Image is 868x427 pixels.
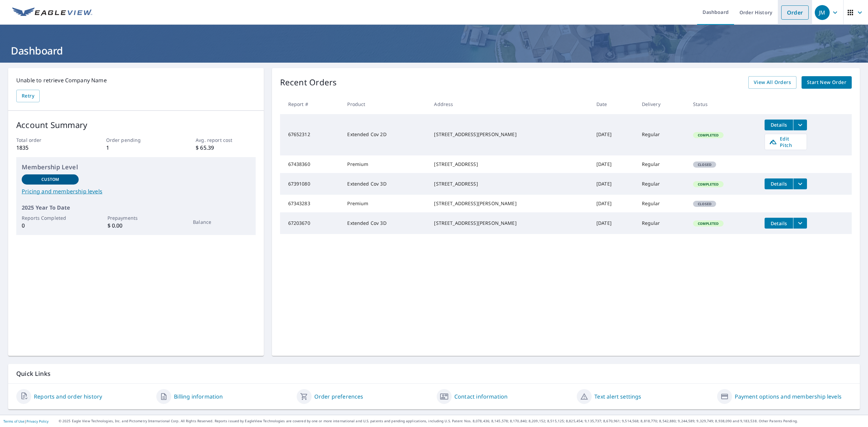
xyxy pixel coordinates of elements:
[636,173,688,195] td: Regular
[107,221,164,230] p: $ 0.00
[106,136,166,144] p: Order pending
[754,78,791,87] span: View All Orders
[59,419,865,424] p: © 2025 Eagle View Technologies, Inc. and Pictometry International Corp. All Rights Reserved. Repo...
[342,155,429,173] td: Premium
[16,76,256,84] p: Unable to retrieve Company Name
[594,392,641,401] a: Text alert settings
[636,195,688,212] td: Regular
[22,204,250,212] p: 2025 Year To Date
[769,122,789,128] span: Details
[694,162,715,167] span: Closed
[342,114,429,155] td: Extended Cov 2D
[342,94,429,114] th: Product
[280,173,342,195] td: 67391080
[196,144,255,152] p: $ 65.39
[793,178,807,189] button: filesDropdownBtn-67391080
[16,144,76,152] p: 1835
[107,214,164,221] p: Prepayments
[342,195,429,212] td: Premium
[636,212,688,234] td: Regular
[591,114,636,155] td: [DATE]
[106,144,166,152] p: 1
[748,76,796,89] a: View All Orders
[807,78,846,87] span: Start New Order
[314,392,363,401] a: Order preferences
[694,221,723,226] span: Completed
[636,114,688,155] td: Regular
[815,5,830,20] div: JM
[342,173,429,195] td: Extended Cov 3D
[591,212,636,234] td: [DATE]
[22,187,250,195] a: Pricing and membership levels
[793,120,807,130] button: filesDropdownBtn-67652312
[429,94,591,114] th: Address
[434,200,586,207] div: [STREET_ADDRESS][PERSON_NAME]
[434,180,586,187] div: [STREET_ADDRESS]
[34,392,102,401] a: Reports and order history
[22,214,79,221] p: Reports Completed
[765,178,793,189] button: detailsBtn-67391080
[591,173,636,195] td: [DATE]
[434,131,586,138] div: [STREET_ADDRESS][PERSON_NAME]
[765,120,793,130] button: detailsBtn-67652312
[781,5,809,20] a: Order
[591,155,636,173] td: [DATE]
[434,220,586,227] div: [STREET_ADDRESS][PERSON_NAME]
[3,419,48,423] p: |
[174,392,223,401] a: Billing information
[3,419,24,424] a: Terms of Use
[591,195,636,212] td: [DATE]
[694,133,723,137] span: Completed
[280,76,337,89] p: Recent Orders
[802,76,852,89] a: Start New Order
[41,176,59,183] p: Custom
[193,218,250,226] p: Balance
[280,155,342,173] td: 67438360
[280,195,342,212] td: 67343283
[765,218,793,229] button: detailsBtn-67203670
[196,136,255,144] p: Avg. report cost
[454,392,508,401] a: Contact information
[591,94,636,114] th: Date
[16,136,76,144] p: Total order
[342,212,429,234] td: Extended Cov 3D
[769,220,789,227] span: Details
[434,161,586,168] div: [STREET_ADDRESS]
[765,134,807,150] a: Edit Pitch
[636,155,688,173] td: Regular
[280,114,342,155] td: 67652312
[12,7,92,18] img: EV Logo
[8,44,860,58] h1: Dashboard
[694,201,715,206] span: Closed
[22,221,79,230] p: 0
[26,419,48,424] a: Privacy Policy
[793,218,807,229] button: filesDropdownBtn-67203670
[16,90,40,102] button: Retry
[636,94,688,114] th: Delivery
[769,135,803,148] span: Edit Pitch
[688,94,759,114] th: Status
[280,212,342,234] td: 67203670
[22,163,250,172] p: Membership Level
[694,182,723,187] span: Completed
[22,92,34,100] span: Retry
[769,180,789,187] span: Details
[735,392,842,401] a: Payment options and membership levels
[16,369,852,378] p: Quick Links
[280,94,342,114] th: Report #
[16,119,256,131] p: Account Summary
